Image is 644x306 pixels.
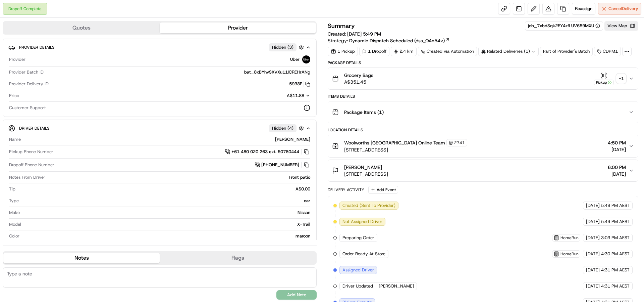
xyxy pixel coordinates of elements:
button: Pickup+1 [594,72,626,85]
span: Provider Delivery ID [9,81,49,87]
div: Front patio [48,174,310,180]
button: Grocery BagsA$351.45Pickup+1 [328,68,638,89]
div: + 1 [616,74,626,83]
a: 💻API Documentation [54,95,110,107]
span: Pickup Phone Number [9,149,53,155]
span: Customer Support [9,105,46,111]
span: Not Assigned Driver [342,219,382,225]
span: Order Ready At Store [342,251,385,257]
a: +61 480 020 263 ext. 50780444 [225,148,310,156]
div: [PERSON_NAME] [23,136,310,142]
span: Reassign [575,6,592,12]
span: Dropoff Phone Number [9,162,54,168]
button: Notes [3,253,160,263]
span: Dynamic Dispatch Scheduled (dss_QAn54v) [349,37,445,44]
div: Nissan [22,210,310,216]
span: [DATE] [586,299,600,305]
span: Type [9,198,19,204]
span: [PERSON_NAME] [379,283,414,289]
span: 4:31 PM AEST [601,283,630,289]
span: Price [9,93,19,99]
span: 4:31 PM AEST [601,267,630,273]
span: 3:03 PM AEST [601,235,630,241]
a: Dynamic Dispatch Scheduled (dss_QAn54v) [349,37,450,44]
div: Start new chat [23,64,110,71]
div: CDPM1 [594,47,621,56]
div: job_7xbdSqk2EY4zfLUV659MXU [528,23,600,29]
button: Provider DetailsHidden (3) [8,42,311,53]
a: Created via Automation [418,47,477,56]
input: Got a question? Start typing here... [17,43,121,50]
span: Notes From Driver [9,174,45,180]
div: 1 Dropoff [359,47,389,56]
span: HomeRun [560,235,579,241]
div: A$0.00 [18,186,310,192]
span: Driver Updated [342,283,373,289]
div: Location Details [328,127,638,133]
span: Tip [9,186,15,192]
div: Package Details [328,60,638,65]
a: 📗Knowledge Base [4,95,54,107]
span: Make [9,210,20,216]
span: Hidden ( 4 ) [272,125,293,131]
span: Created (Sent To Provider) [342,203,395,209]
div: car [21,198,310,204]
span: API Documentation [63,97,108,104]
a: [PHONE_NUMBER] [255,161,310,169]
img: 1736555255976-a54dd68f-1ca7-489b-9aae-adbdc363a1c4 [7,64,19,76]
span: Uber [290,56,300,62]
div: Related Deliveries (1) [478,47,539,56]
div: We're available if you need us! [23,71,85,76]
button: Package Items (1) [328,101,638,123]
span: A$11.88 [287,93,304,98]
span: 4:31 PM AEST [601,299,630,305]
span: Driver Details [19,126,49,131]
button: Pickup [594,72,614,85]
button: [PERSON_NAME][STREET_ADDRESS]6:00 PM[DATE] [328,160,638,181]
button: Driver DetailsHidden (4) [8,123,311,134]
span: Provider [9,56,25,62]
span: Model [9,221,21,227]
img: uber-new-logo.jpeg [302,55,310,63]
span: 4:50 PM [608,139,626,146]
div: 2.4 km [391,47,417,56]
span: [PERSON_NAME] [344,164,382,171]
button: View Map [604,21,638,31]
span: [DATE] 5:49 PM [347,31,381,37]
span: [DATE] [586,251,600,257]
span: 4:30 PM AEST [601,251,630,257]
span: Preparing Order [342,235,374,241]
span: Provider Batch ID [9,69,44,75]
span: HomeRun [560,251,579,257]
div: Delivery Activity [328,187,364,192]
div: 1 Pickup [328,47,358,56]
a: Powered byPylon [47,114,81,119]
span: Woolworths [GEOGRAPHIC_DATA] Online Team [344,139,445,146]
span: Name [9,136,21,142]
span: Grocery Bags [344,72,373,79]
span: Pylon [67,114,81,119]
span: [DATE] [608,146,626,153]
span: Assigned Driver [342,267,374,273]
button: Quotes [3,23,160,33]
span: [PHONE_NUMBER] [261,162,299,168]
span: Package Items ( 1 ) [344,109,384,116]
span: Hidden ( 3 ) [272,44,293,50]
button: A$11.88 [251,93,310,99]
h3: Summary [328,23,355,29]
span: [DATE] [586,283,600,289]
button: Hidden (3) [269,43,306,51]
span: 6:00 PM [608,164,626,171]
p: Welcome 👋 [7,27,122,38]
span: [DATE] [586,235,600,241]
span: 5:49 PM AEST [601,219,630,225]
span: [DATE] [586,219,600,225]
span: Created: [328,31,381,37]
span: [DATE] [608,171,626,177]
span: [STREET_ADDRESS] [344,146,467,153]
div: Strategy: [328,37,450,44]
div: Items Details [328,94,638,99]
